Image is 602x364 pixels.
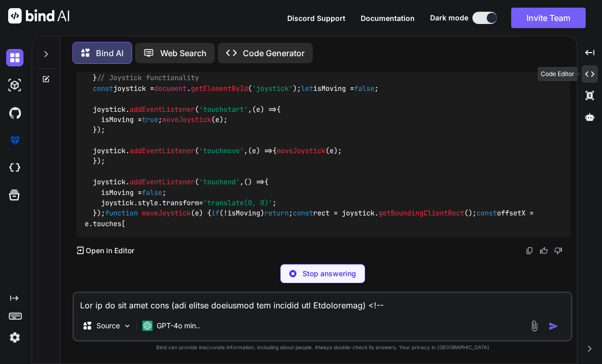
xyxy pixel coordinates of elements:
span: const [293,209,313,218]
p: Open in Editor [86,246,134,256]
span: Discord Support [287,14,345,22]
img: Bind AI [8,8,69,23]
span: e [195,209,199,218]
span: 'touchstart' [199,105,248,114]
img: premium [6,132,23,149]
img: attachment [529,320,540,332]
span: let [301,84,313,93]
img: cloudideIcon [6,159,23,177]
span: touches [93,219,121,228]
img: darkAi-studio [6,77,23,94]
img: copy [525,247,534,255]
span: Documentation [361,14,415,22]
p: Bind AI [96,47,123,59]
span: return [264,209,289,218]
span: getBoundingClientRect [379,209,464,218]
span: if [211,209,219,218]
span: style [138,198,158,207]
span: () => [244,178,264,187]
span: Dark mode [430,13,468,23]
span: getElementById [191,84,248,93]
p: Source [96,321,120,331]
span: transform [162,198,199,207]
button: Discord Support [287,13,345,23]
span: 'joystick' [252,84,293,93]
span: 'touchmove' [199,146,244,155]
button: Documentation [361,13,415,23]
span: ( ) => [252,105,277,114]
span: addEventListener [130,146,195,155]
img: GPT-4o mini [142,321,153,331]
img: like [540,247,548,255]
p: GPT-4o min.. [157,321,200,331]
span: moveJoystick [277,146,325,155]
span: false [354,84,374,93]
span: function [105,209,138,218]
p: Web Search [160,47,207,59]
span: e [252,146,256,155]
span: const [93,84,113,93]
span: moveJoystick [142,209,191,218]
img: darkChat [6,49,23,66]
span: // Joystick functionality [97,74,199,83]
span: e [256,105,260,114]
span: document [154,84,187,93]
span: addEventListener [130,178,195,187]
img: dislike [554,247,562,255]
p: Stop answering [303,269,356,279]
span: true [142,115,158,124]
div: Code Editor [538,67,578,81]
span: ( ) => [248,146,272,155]
img: icon [548,321,559,331]
span: addEventListener [130,105,195,114]
span: 'touchend' [199,178,240,187]
p: Bind can provide inaccurate information, including about people. Always double-check its answers.... [72,344,572,351]
button: Invite Team [511,8,586,28]
img: settings [6,329,23,346]
img: githubDark [6,104,23,122]
span: moveJoystick [162,115,211,124]
span: const [476,209,497,218]
span: false [142,188,162,197]
span: 'translate(0, 0)' [203,198,272,207]
img: Pick Models [123,322,132,330]
p: Code Generator [243,47,305,59]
